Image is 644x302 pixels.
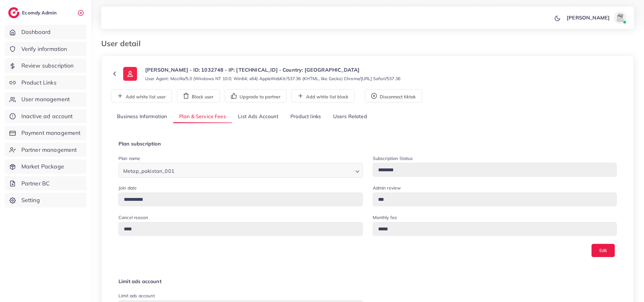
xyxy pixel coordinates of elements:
[118,185,137,191] label: Join date
[111,110,173,124] a: Business Information
[373,214,397,221] label: Monthly fee
[284,110,327,124] a: Product links
[5,42,86,56] a: Verify information
[22,10,58,16] h2: Ecomdy Admin
[111,89,172,102] button: Add white list user
[365,89,422,102] button: Disconnect tiktok
[5,58,86,73] a: Review subscription
[225,89,287,102] button: Upgrade to partner
[5,143,86,157] a: Partner management
[5,75,86,90] a: Product Links
[118,293,155,299] label: Limit ads account
[5,109,86,124] a: Inactive ad account
[21,196,40,204] span: Setting
[563,11,629,24] a: [PERSON_NAME]avatar
[118,278,617,284] h4: Limit ads account
[592,244,615,257] button: Edit
[21,162,64,171] span: Market Package
[5,193,86,207] a: Setting
[8,7,19,18] img: logo
[614,11,626,24] img: avatar
[327,110,373,124] a: Users Related
[21,129,81,137] span: Payment management
[21,179,50,188] span: Partner BC
[118,141,617,147] h4: Plan subscription
[118,214,148,221] label: Cancel reason
[21,146,77,154] span: Partner management
[123,67,137,81] img: ic-user-info.36bf1079.svg
[122,167,176,176] span: Metap_pakistan_001
[118,155,140,162] label: Plan name
[21,95,70,103] span: User management
[5,176,86,191] a: Partner BC
[5,159,86,174] a: Market Package
[21,45,67,53] span: Verify information
[232,110,284,124] a: List Ads Account
[5,126,86,140] a: Payment management
[21,62,74,70] span: Review subscription
[5,25,86,39] a: Dashboard
[145,66,400,74] p: [PERSON_NAME] - ID: 1032748 - IP: [TECHNICAL_ID] - Country: [GEOGRAPHIC_DATA]
[5,92,86,107] a: User management
[118,163,363,178] div: Search for option
[21,28,51,36] span: Dashboard
[176,165,353,176] input: Search for option
[373,155,413,162] label: Subscription Status
[567,14,610,21] p: [PERSON_NAME]
[8,7,58,18] a: logoEcomdy Admin
[21,112,73,120] span: Inactive ad account
[373,185,401,191] label: Admin review
[101,39,146,48] h3: User detail
[291,89,355,102] button: Add white list block
[177,89,220,102] button: Block user
[145,75,400,82] small: User Agent: Mozilla/5.0 (Windows NT 10.0; Win64; x64) AppleWebKit/537.36 (KHTML, like Gecko) Chro...
[21,79,57,87] span: Product Links
[173,110,232,124] a: Plan & Service Fees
